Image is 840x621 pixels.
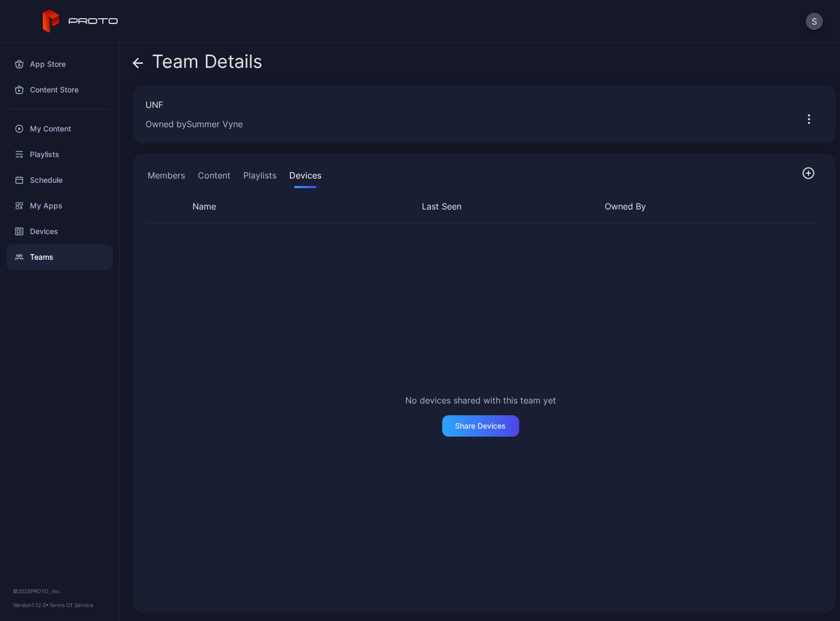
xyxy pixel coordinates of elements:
[13,602,49,608] span: Version 1.12.0 •
[49,602,94,608] a: Terms Of Service
[442,415,519,437] button: Share Devices
[605,200,779,213] div: Owned By
[145,200,413,213] div: Name
[405,394,556,407] div: No devices shared with this team yet
[6,167,113,193] a: Schedule
[13,587,106,595] div: © 2025 PROTO, Inc.
[422,200,596,213] div: Last Seen
[145,118,782,130] div: Owned by Summer Vyne
[806,13,823,30] button: S
[6,51,113,77] a: App Store
[455,422,506,430] div: Share Devices
[241,167,279,188] button: Playlists
[145,167,187,188] button: Members
[133,51,263,77] div: Team Details
[287,167,323,188] button: Devices
[6,193,113,219] a: My Apps
[145,98,782,111] div: UNF
[6,142,113,167] a: Playlists
[6,116,113,142] a: My Content
[196,167,233,188] button: Content
[6,219,113,244] a: Devices
[6,77,113,103] a: Content Store
[6,244,113,270] a: Teams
